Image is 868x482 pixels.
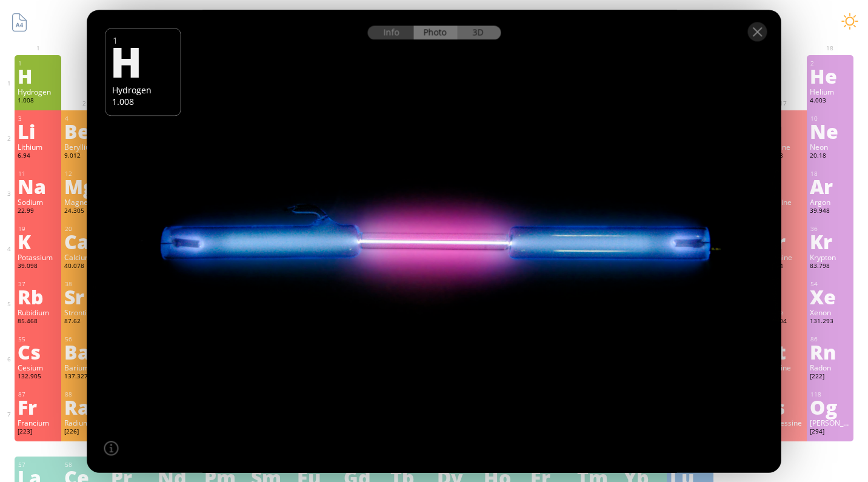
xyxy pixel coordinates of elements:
[810,427,850,437] div: [294]
[763,142,804,152] div: Fluorine
[64,121,105,141] div: Be
[65,280,105,288] div: 38
[763,207,804,216] div: 35.45
[110,41,173,82] div: H
[112,84,175,96] div: Hydrogen
[810,115,850,122] div: 10
[764,115,804,122] div: 9
[810,335,850,343] div: 86
[763,418,804,427] div: Tennessine
[6,6,862,31] h1: Talbica. Interactive chemistry
[810,372,850,382] div: [222]
[18,232,58,251] div: K
[810,59,850,67] div: 2
[18,170,58,178] div: 11
[65,170,105,178] div: 12
[18,142,58,152] div: Lithium
[64,342,105,361] div: Ba
[18,342,58,361] div: Cs
[764,390,804,398] div: 117
[64,418,105,427] div: Radium
[764,280,804,288] div: 53
[764,170,804,178] div: 17
[18,66,58,85] div: H
[810,96,850,106] div: 4.003
[18,115,58,122] div: 3
[810,121,850,141] div: Ne
[18,225,58,233] div: 19
[65,390,105,398] div: 88
[763,262,804,272] div: 79.904
[763,252,804,262] div: Bromine
[763,121,804,141] div: F
[18,418,58,427] div: Francium
[810,152,850,161] div: 20.18
[763,287,804,306] div: I
[18,397,58,417] div: Fr
[64,142,105,152] div: Beryllium
[112,96,175,107] div: 1.008
[18,197,58,207] div: Sodium
[810,342,850,361] div: Rn
[763,152,804,161] div: 18.998
[763,317,804,327] div: 126.904
[18,59,58,67] div: 1
[763,176,804,196] div: Cl
[64,197,105,207] div: Magnesium
[64,363,105,372] div: Barium
[65,225,105,233] div: 20
[367,25,414,39] div: Info
[18,262,58,272] div: 39.098
[457,25,501,39] div: 3D
[18,307,58,317] div: Rubidium
[810,287,850,306] div: Xe
[810,170,850,178] div: 18
[810,418,850,427] div: [PERSON_NAME]
[810,225,850,233] div: 36
[64,307,105,317] div: Strontium
[810,252,850,262] div: Krypton
[810,87,850,96] div: Helium
[18,280,58,288] div: 37
[64,262,105,272] div: 40.078
[18,427,58,437] div: [223]
[810,397,850,417] div: Og
[18,335,58,343] div: 55
[763,427,804,437] div: [293]
[763,307,804,317] div: Iodine
[764,335,804,343] div: 85
[18,152,58,161] div: 6.94
[18,461,58,469] div: 57
[64,372,105,382] div: 137.327
[810,363,850,372] div: Radon
[18,252,58,262] div: Potassium
[810,262,850,272] div: 83.798
[64,176,105,196] div: Mg
[64,232,105,251] div: Ca
[763,197,804,207] div: Chlorine
[18,87,58,96] div: Hydrogen
[64,427,105,437] div: [226]
[65,335,105,343] div: 56
[810,280,850,288] div: 54
[64,252,105,262] div: Calcium
[763,232,804,251] div: Br
[763,372,804,382] div: [210]
[810,232,850,251] div: Kr
[64,287,105,306] div: Sr
[65,461,105,469] div: 58
[18,317,58,327] div: 85.468
[64,152,105,161] div: 9.012
[18,363,58,372] div: Cesium
[810,197,850,207] div: Argon
[64,317,105,327] div: 87.62
[18,96,58,106] div: 1.008
[810,307,850,317] div: Xenon
[64,207,105,216] div: 24.305
[18,372,58,382] div: 132.905
[18,176,58,196] div: Na
[763,363,804,372] div: Astatine
[810,207,850,216] div: 39.948
[764,225,804,233] div: 35
[18,390,58,398] div: 87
